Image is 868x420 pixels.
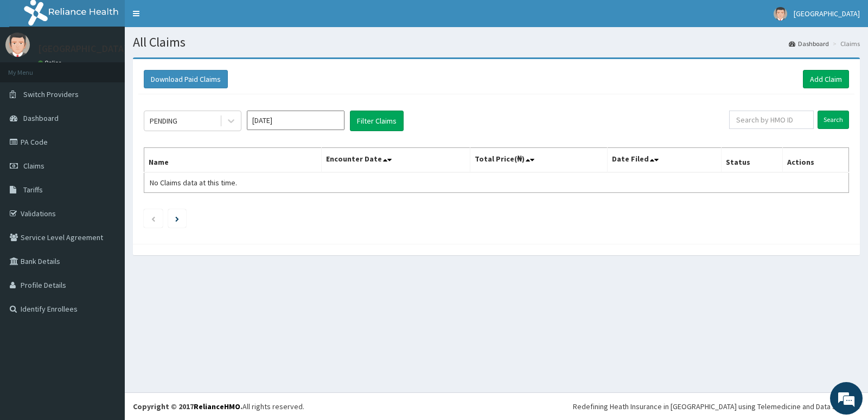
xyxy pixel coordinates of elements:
[322,148,470,173] th: Encounter Date
[23,161,44,171] span: Claims
[721,148,782,173] th: Status
[729,111,814,129] input: Search by HMO ID
[125,392,868,420] footer: All rights reserved.
[23,185,43,195] span: Tariffs
[133,35,860,49] h1: All Claims
[350,111,404,131] button: Filter Claims
[144,70,228,88] button: Download Paid Claims
[573,401,860,412] div: Redefining Heath Insurance in [GEOGRAPHIC_DATA] using Telemedicine and Data Science!
[151,214,156,223] a: Previous page
[774,7,787,21] img: User Image
[150,178,237,188] span: No Claims data at this time.
[144,148,322,173] th: Name
[23,113,59,123] span: Dashboard
[38,44,127,54] p: [GEOGRAPHIC_DATA]
[5,33,30,57] img: User Image
[38,59,64,67] a: Online
[247,111,344,130] input: Select Month and Year
[23,89,79,99] span: Switch Providers
[175,214,179,223] a: Next page
[818,111,849,129] input: Search
[830,39,860,48] li: Claims
[150,115,177,126] div: PENDING
[782,148,848,173] th: Actions
[133,402,242,411] strong: Copyright © 2017 .
[608,148,722,173] th: Date Filed
[789,39,829,48] a: Dashboard
[470,148,607,173] th: Total Price(₦)
[794,9,860,18] span: [GEOGRAPHIC_DATA]
[803,70,849,88] a: Add Claim
[194,402,240,411] a: RelianceHMO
